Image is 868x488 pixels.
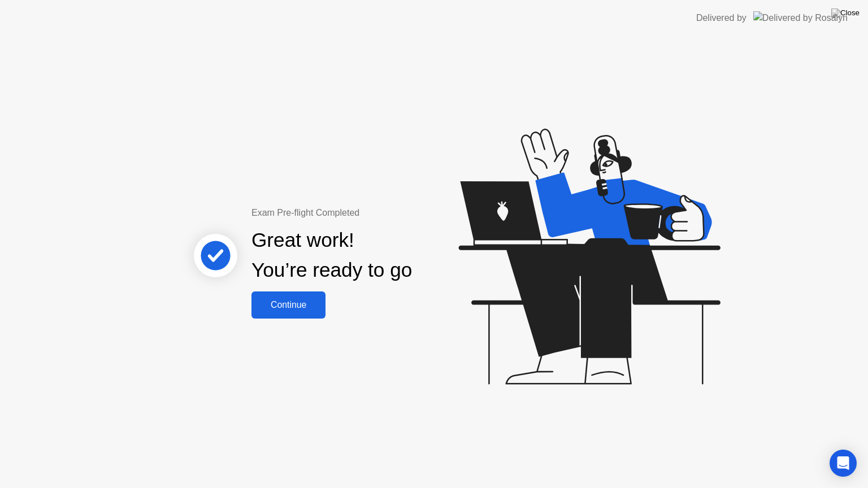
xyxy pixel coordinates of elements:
[251,206,485,220] div: Exam Pre-flight Completed
[831,8,860,18] img: Close
[255,300,322,310] div: Continue
[753,11,848,24] img: Delivered by Rosalyn
[830,450,857,477] div: Open Intercom Messenger
[251,225,412,285] div: Great work! You’re ready to go
[696,11,747,25] div: Delivered by
[251,291,325,319] button: Continue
